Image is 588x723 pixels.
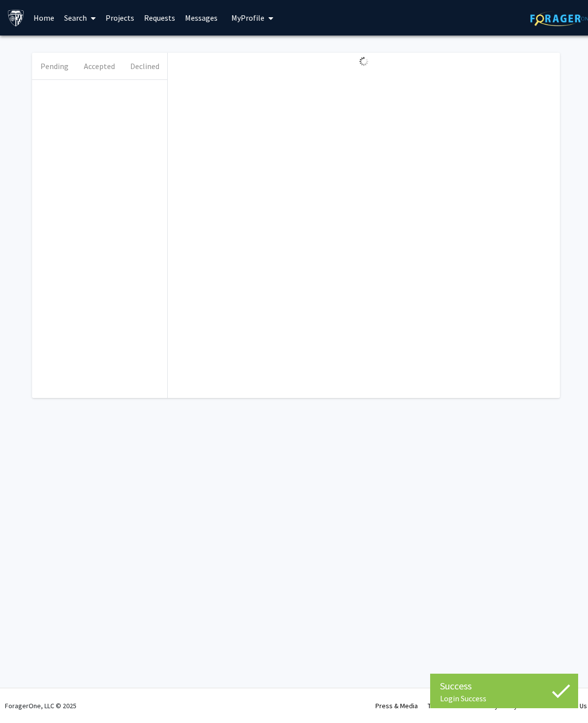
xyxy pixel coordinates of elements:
[122,53,167,79] button: Declined
[7,9,25,27] img: Johns Hopkins University Logo
[231,13,264,23] span: My Profile
[375,701,418,710] a: Press & Media
[5,688,76,723] div: ForagerOne, LLC © 2025
[59,0,101,35] a: Search
[101,0,139,35] a: Projects
[29,0,59,35] a: Home
[32,53,77,79] button: Pending
[180,0,222,35] a: Messages
[440,679,568,693] div: Success
[440,693,568,703] div: Login Success
[428,701,467,710] a: Terms of Use
[77,53,122,79] button: Accepted
[139,0,180,35] a: Requests
[355,53,372,70] img: Loading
